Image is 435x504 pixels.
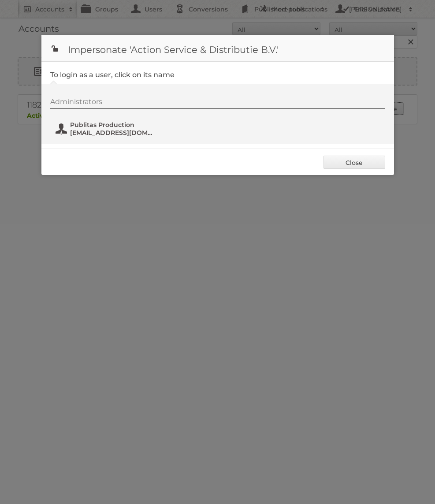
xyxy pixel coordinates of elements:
[50,97,385,109] div: Administrators
[323,156,385,169] a: Close
[41,35,394,62] h1: Impersonate 'Action Service & Distributie B.V.'
[50,71,175,79] legend: To login as a user, click on its name
[70,129,156,137] span: [EMAIL_ADDRESS][DOMAIN_NAME]
[55,120,158,138] button: Publitas Production [EMAIL_ADDRESS][DOMAIN_NAME]
[70,121,156,129] span: Publitas Production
